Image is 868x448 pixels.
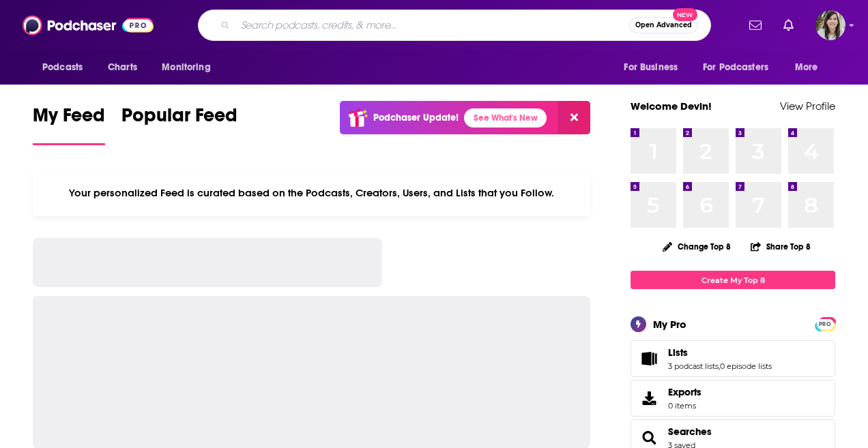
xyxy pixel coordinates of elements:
div: Your personalized Feed is curated based on the Podcasts, Creators, Users, and Lists that you Follow. [33,170,590,216]
div: Search podcasts, credits, & more... [198,10,711,41]
button: Open AdvancedNew [629,17,698,33]
span: Exports [668,386,701,398]
img: Podchaser - Follow, Share and Rate Podcasts [23,12,154,38]
a: Searches [635,428,663,447]
span: Popular Feed [121,104,237,135]
span: For Business [624,58,678,77]
span: 0 items [668,401,701,410]
span: My Feed [33,104,105,135]
input: Search podcasts, credits, & more... [235,14,629,36]
span: Monitoring [162,58,210,77]
a: Show notifications dropdown [744,14,767,37]
button: open menu [152,55,228,80]
button: open menu [33,55,100,80]
a: Searches [668,425,712,438]
p: Podchaser Update! [373,112,459,123]
a: Lists [668,346,772,359]
button: open menu [694,55,788,80]
a: My Feed [33,104,105,145]
span: , [719,361,720,371]
button: open menu [785,55,835,80]
img: User Profile [815,10,845,40]
span: PRO [817,319,833,329]
button: Share Top 8 [750,233,811,260]
a: Exports [631,380,835,417]
span: New [673,8,697,21]
span: Lists [631,340,835,377]
button: Change Top 8 [654,238,739,255]
span: Logged in as devinandrade [815,10,845,40]
a: View Profile [780,100,835,113]
a: Charts [99,55,145,80]
button: Show profile menu [815,10,845,40]
a: Popular Feed [121,104,237,145]
span: Open Advanced [635,22,692,29]
a: Welcome Devin! [631,100,712,113]
button: open menu [614,55,695,80]
a: Show notifications dropdown [778,14,799,37]
a: See What's New [464,108,547,128]
span: Charts [108,58,137,77]
a: 3 podcast lists [668,361,719,371]
a: Create My Top 8 [631,271,835,289]
span: More [795,58,818,77]
span: Exports [635,389,663,408]
a: 0 episode lists [720,361,772,371]
a: PRO [817,318,833,329]
span: Lists [668,346,688,359]
div: My Pro [653,318,686,331]
a: Lists [635,349,663,368]
span: For Podcasters [703,58,768,77]
span: Podcasts [42,58,83,77]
